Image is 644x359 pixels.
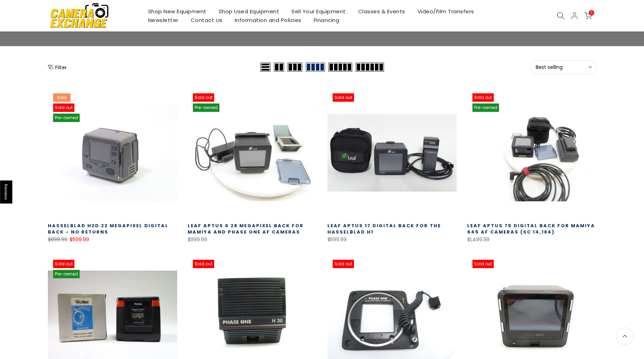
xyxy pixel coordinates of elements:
a: Contact Us [184,16,229,24]
a: Financing [307,16,346,24]
a: Newsletter [142,16,184,24]
a: Leaf Aptus 75 Digital Back for Mamiya 645 AF Cameras (SC 14,184) [467,222,595,235]
div: $999.99 [188,235,317,244]
a: Shop Used Equipment [212,7,285,16]
button: Show filters [48,64,67,71]
div: $1,499.99 [467,235,596,244]
span: 0 [589,10,594,15]
a: Information and Policies [229,16,307,24]
a: Shop New Equipment [142,7,212,16]
a: Classes & Events [352,7,411,16]
a: 0 [584,12,592,20]
a: Sell Your Equipment [285,7,352,16]
a: Back to the top [616,328,634,345]
del: $899.99 [48,236,67,243]
div: $599.99 [327,235,457,244]
a: Leaf Aptus 17 Digital Back for the Hasselblad H1 [327,222,441,235]
button: Best selling [530,60,596,74]
a: Hasselblad H2D 22 Megapixel Digital Back - No Returns [48,222,168,235]
span: Best selling [536,64,591,70]
a: Video/Film Transfers [411,7,480,16]
a: Leaf Aptus 6 28 Megapixel Back for Mamiya and Phase One AF Cameras [188,222,304,235]
ins: $699.99 [70,235,89,244]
